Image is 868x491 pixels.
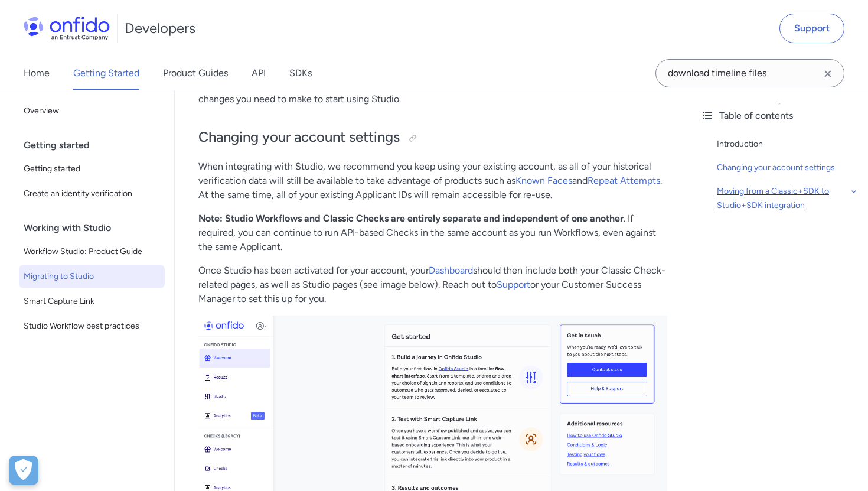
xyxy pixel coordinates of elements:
a: Moving from a Classic+SDK to Studio+SDK integration [717,184,859,213]
input: Onfido search input field [655,59,844,87]
div: Table of contents [700,109,859,123]
a: Dashboard [429,265,473,276]
div: Getting started [24,134,169,157]
span: Overview [24,104,160,118]
a: Introduction [717,137,859,151]
p: Once Studio has been activated for your account, your should then include both your Classic Check... [198,264,667,306]
h1: Developers [125,19,195,38]
span: Workflow Studio: Product Guide [24,245,160,259]
h2: Changing your account settings [198,128,667,148]
svg: Clear search field button [821,67,835,81]
a: Create an identity verification [19,182,165,206]
a: Product Guides [163,57,228,90]
p: When integrating with Studio, we recommend you keep using your existing account, as all of your h... [198,160,667,202]
a: Support [497,279,530,290]
a: Workflow Studio: Product Guide [19,240,165,264]
a: API [252,57,266,90]
strong: Note: Studio Workflows and Classic Checks are entirely separate and independent of one another [198,213,624,224]
span: Studio Workflow best practices [24,319,160,333]
span: Getting started [24,162,160,176]
a: Overview [19,99,165,123]
div: Cookie Preferences [9,456,38,485]
span: Create an identity verification [24,187,160,201]
a: Getting Started [73,57,139,90]
a: Smart Capture Link [19,290,165,313]
p: . If required, you can continue to run API-based Checks in the same account as you run Workflows,... [198,212,667,254]
a: Known Faces [515,175,572,186]
a: Studio Workflow best practices [19,314,165,338]
a: Support [779,14,844,43]
a: Home [24,57,50,90]
img: Onfido Logo [24,17,110,40]
a: Repeat Attempts [588,175,660,186]
span: Migrating to Studio [24,269,160,284]
a: Migrating to Studio [19,265,165,288]
span: Smart Capture Link [24,294,160,308]
a: Changing your account settings [717,161,859,175]
a: SDKs [289,57,312,90]
p: The guide explains the key differences and similarities between the integrations to help you iden... [198,78,667,106]
a: Getting started [19,157,165,181]
div: Working with Studio [24,216,169,240]
button: Open Preferences [9,456,38,485]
